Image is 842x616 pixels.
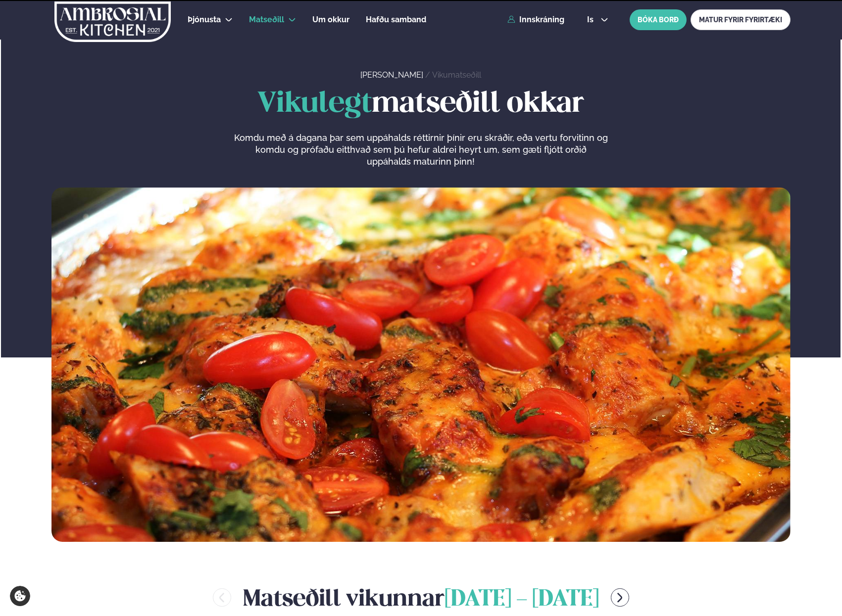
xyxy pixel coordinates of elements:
[51,88,791,120] h1: matseðill okkar
[587,16,596,24] span: is
[630,9,687,30] button: BÓKA BORÐ
[445,589,599,611] span: [DATE] - [DATE]
[249,15,284,24] span: Matseðill
[10,586,30,606] a: Cookie settings
[188,15,221,24] span: Þjónusta
[213,588,231,607] button: menu-btn-left
[188,14,221,26] a: Þjónusta
[234,132,608,168] p: Komdu með á dagana þar sem uppáhalds réttirnir þínir eru skráðir, eða vertu forvitinn og komdu og...
[611,588,629,607] button: menu-btn-right
[249,14,284,26] a: Matseðill
[51,187,791,542] img: image alt
[507,15,564,24] a: Innskráning
[53,1,172,42] img: logo
[432,70,481,80] a: Vikumatseðill
[366,14,426,26] a: Hafðu samband
[312,15,349,24] span: Um okkur
[366,15,426,24] span: Hafðu samband
[691,9,791,30] a: MATUR FYRIR FYRIRTÆKI
[579,16,616,24] button: is
[257,90,372,118] span: Vikulegt
[243,581,599,614] h2: Matseðill vikunnar
[312,14,349,26] a: Um okkur
[425,70,432,80] span: /
[360,70,423,80] a: [PERSON_NAME]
